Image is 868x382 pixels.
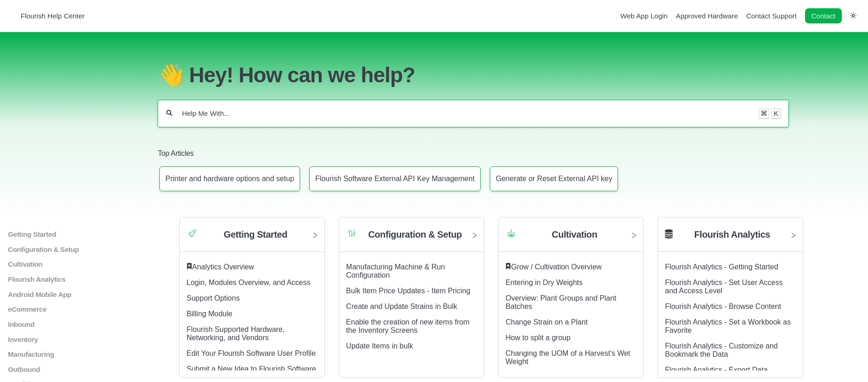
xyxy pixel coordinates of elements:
[7,230,149,238] a: Getting Started
[505,263,511,269] svg: Featured
[346,318,470,334] a: Enable the creation of new items from the Inventory Screens article
[505,294,616,310] a: Overview: Plant Groups and Plant Batches article
[665,366,767,374] a: Flourish Analytics - Export Data article
[676,12,738,20] a: Approved Hardware navigation item
[505,349,630,365] a: Changing the UOM of a Harvest's Wet Weight article
[346,342,413,350] a: Update Items in bulk article
[505,228,517,239] img: Category icon
[496,175,612,183] p: Generate or Reset External API key
[187,365,316,373] a: Submit a New Idea to Flourish Software article
[7,260,149,268] a: Cultivation
[7,305,149,313] a: eCommerce
[505,318,588,326] a: Change Strain on a Plant article
[187,263,318,271] div: ​
[850,11,857,19] a: Switch dark mode setting
[499,224,643,252] a: Category icon Cultivation
[759,108,781,119] div: Keyboard shortcut for search
[746,12,797,20] a: Contact Support navigation item
[665,302,781,310] a: Flourish Analytics - Browse Content article
[158,135,789,199] section: Top Articles
[490,166,618,191] a: Article: Generate or Reset External API key
[192,263,254,271] a: Analytics Overview article
[187,349,316,357] a: Edit Your Flourish Software User Profile article
[805,8,842,23] a: Contact
[665,342,777,358] a: Flourish Analytics - Customize and Bookmark the Data article
[21,12,85,20] span: Flourish Help Center
[620,12,668,20] a: Web App Login navigation item
[552,229,597,240] h2: Cultivation
[665,279,783,295] a: Flourish Analytics - Set User Access and Access Level article
[694,229,770,240] h2: Flourish Analytics
[803,10,844,23] li: Contact desktop
[7,335,149,343] a: Inventory
[658,224,803,252] a: Flourish Analytics
[315,175,475,183] p: Flourish Software External API Key Management
[187,294,240,302] a: Support Options article
[339,224,484,252] a: Category icon Configuration & Setup
[346,287,470,295] a: Bulk Item Price Updates - Item Pricing article
[505,279,583,286] a: Entering in Dry Weights article
[665,263,778,271] a: Flourish Analytics - Getting Started article
[187,263,192,269] svg: Featured
[511,263,601,271] a: Grow / Cultivation Overview article
[759,108,769,119] kbd: ⌘
[7,275,149,283] a: Flourish Analytics
[158,148,789,159] h2: Top Articles
[368,229,462,240] h2: Configuration & Setup
[187,325,284,342] a: Flourish Supported Hardware, Networking, and Vendors article
[187,279,310,286] a: Login, Modules Overview, and Access article
[505,263,636,271] div: ​
[346,228,357,239] img: Category icon
[180,224,324,252] a: Category icon Getting Started
[11,10,16,22] img: Flourish Help Center Logo
[665,318,791,334] a: Flourish Analytics - Set a Workbook as Favorite article
[346,263,445,279] a: Manufacturing Machine & Run Configuration article
[7,365,149,373] a: Outbound
[181,109,750,118] input: Help Me With...
[346,302,457,310] a: Create and Update Strains in Bulk article
[159,166,300,191] a: Article: Printer and hardware options and setup
[7,245,149,253] a: Configuration & Setup
[187,228,198,239] img: Category icon
[771,108,781,119] kbd: K
[309,166,481,191] a: Article: Flourish Software External API Key Management
[7,350,149,358] a: Manufacturing
[224,229,287,240] h2: Getting Started
[187,310,233,318] a: Billing Module article
[165,175,294,183] p: Printer and hardware options and setup
[11,10,85,22] a: Flourish Help Center
[505,334,570,342] a: How to split a group article
[7,290,149,298] a: Android Mobile App
[158,63,789,87] h1: 👋 Hey! How can we help?
[7,320,149,328] a: Inbound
